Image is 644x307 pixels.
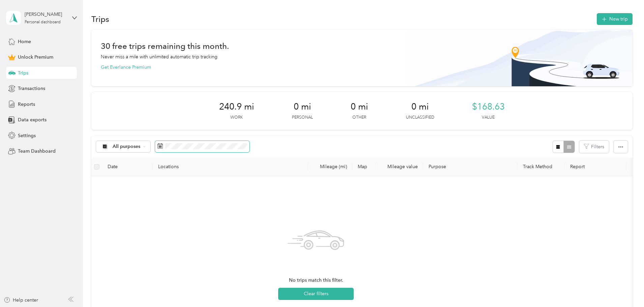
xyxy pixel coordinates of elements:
span: 0 mi [351,101,368,112]
p: Value [482,115,495,121]
button: New trip [597,13,633,25]
p: Personal [292,115,313,121]
button: Get Everlance Premium [101,64,151,71]
span: Unlock Premium [18,54,53,61]
h1: Trips [91,16,109,23]
button: Clear filters [278,288,354,300]
span: Reports [18,101,35,108]
p: Work [230,115,243,121]
span: 0 mi [411,101,429,112]
iframe: Everlance-gr Chat Button Frame [606,269,644,307]
p: Other [352,115,366,121]
span: Trips [18,69,28,76]
button: Help center [4,297,38,304]
th: Purpose [423,158,518,176]
span: Team Dashboard [18,148,56,155]
th: Locations [153,158,308,176]
h1: 30 free trips remaining this month. [101,42,229,50]
p: Unclassified [406,115,434,121]
p: Never miss a mile with unlimited automatic trip tracking [101,53,217,60]
span: 240.9 mi [219,101,254,112]
span: Home [18,38,31,45]
th: Date [102,158,153,176]
button: Filters [579,141,609,153]
span: 0 mi [294,101,311,112]
span: No trips match this filter. [289,277,343,284]
th: Map [352,158,376,176]
div: Personal dashboard [25,20,61,24]
span: Settings [18,132,36,139]
th: Mileage value [376,158,423,176]
th: Mileage (mi) [308,158,352,176]
th: Track Method [518,158,565,176]
span: Data exports [18,116,47,123]
th: Report [565,158,626,176]
span: All purposes [113,144,141,149]
span: $168.63 [472,101,505,112]
img: Banner [407,30,633,86]
div: [PERSON_NAME] [25,11,67,18]
span: Transactions [18,85,45,92]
